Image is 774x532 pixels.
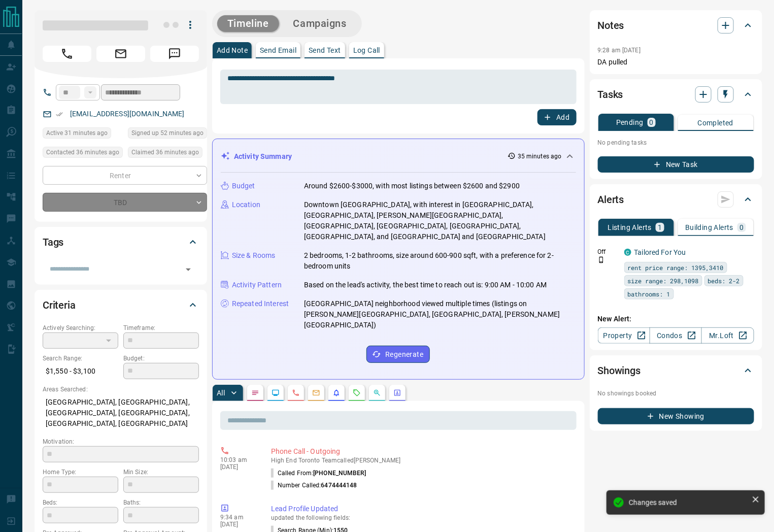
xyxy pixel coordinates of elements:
h2: Tasks [598,86,623,103]
button: Timeline [217,15,279,32]
p: Timeframe: [123,323,199,332]
svg: Calls [292,389,300,397]
svg: Emails [312,389,320,397]
span: [PHONE_NUMBER] [313,470,366,477]
div: Showings [598,358,754,383]
p: Send Text [309,47,341,54]
p: Off [598,247,618,256]
p: Send Email [260,47,296,54]
p: Downtown [GEOGRAPHIC_DATA], with interest in [GEOGRAPHIC_DATA], [GEOGRAPHIC_DATA], [PERSON_NAME][... [304,199,576,242]
p: Activity Summary [234,151,292,162]
div: Tasks [598,82,754,107]
h2: Criteria [43,297,76,313]
a: [EMAIL_ADDRESS][DOMAIN_NAME] [70,110,185,118]
p: Lead Profile Updated [271,504,573,514]
span: 6474444148 [321,482,357,489]
svg: Email Verified [56,111,63,118]
p: 0 [650,119,654,126]
div: Mon Sep 15 2025 [43,127,123,142]
p: Add Note [217,47,248,54]
p: Motivation: [43,437,199,446]
p: Called From: [271,469,366,478]
svg: Opportunities [373,389,381,397]
button: New Showing [598,408,754,424]
div: Activity Summary35 minutes ago [221,147,576,166]
span: Call [43,46,91,62]
p: Actively Searching: [43,323,118,332]
p: Budget: [123,354,199,363]
p: Location [232,199,260,210]
p: 9:28 am [DATE] [598,47,641,54]
button: Open [181,262,195,277]
p: Based on the lead's activity, the best time to reach out is: 9:00 AM - 10:00 AM [304,280,547,290]
p: Search Range: [43,354,118,363]
div: Mon Sep 15 2025 [128,127,207,142]
svg: Listing Alerts [332,389,341,397]
p: 35 minutes ago [518,152,562,161]
p: Pending [616,119,644,126]
p: High End Toronto Team called [PERSON_NAME] [271,457,573,464]
p: Phone Call - Outgoing [271,446,573,457]
p: [DATE] [220,521,256,528]
a: Mr.Loft [701,327,754,344]
div: Mon Sep 15 2025 [43,147,123,161]
p: [DATE] [220,463,256,471]
p: Listing Alerts [608,224,652,231]
p: 10:03 am [220,456,256,463]
p: Repeated Interest [232,298,289,309]
p: Baths: [123,498,199,507]
h2: Notes [598,17,624,34]
p: 0 [739,224,744,231]
span: Claimed 36 minutes ago [131,147,199,157]
span: Contacted 36 minutes ago [46,147,119,157]
a: Tailored For You [634,248,686,256]
a: Condos [650,327,702,344]
p: 2 bedrooms, 1-2 bathrooms, size around 600-900 sqft, with a preference for 2-bedroom units [304,250,576,272]
p: Completed [698,119,734,126]
div: Notes [598,13,754,38]
svg: Agent Actions [393,389,401,397]
p: Areas Searched: [43,385,199,394]
p: Number Called: [271,481,357,490]
p: Beds: [43,498,118,507]
p: Around $2600-$3000, with most listings between $2600 and $2900 [304,181,520,191]
p: No showings booked [598,389,754,398]
div: Changes saved [629,498,748,507]
svg: Lead Browsing Activity [272,389,280,397]
p: 1 [658,224,662,231]
svg: Notes [251,389,259,397]
p: Home Type: [43,468,118,477]
p: Min Size: [123,468,199,477]
a: Property [598,327,650,344]
svg: Push Notification Only [598,256,605,263]
div: Tags [43,230,199,254]
p: All [217,389,225,396]
div: TBD [43,193,207,212]
button: Add [537,109,576,125]
p: No pending tasks [598,135,754,150]
div: condos.ca [624,249,631,256]
p: Size & Rooms [232,250,276,261]
p: DA pulled [598,57,754,68]
span: beds: 2-2 [708,276,740,286]
div: Alerts [598,187,754,212]
p: updated the following fields: [271,514,573,521]
button: Campaigns [283,15,357,32]
span: size range: 298,1098 [628,276,699,286]
p: New Alert: [598,314,754,324]
p: $1,550 - $3,100 [43,363,118,380]
h2: Showings [598,362,641,379]
p: [GEOGRAPHIC_DATA] neighborhood viewed multiple times (listings on [PERSON_NAME][GEOGRAPHIC_DATA],... [304,298,576,330]
button: New Task [598,156,754,173]
span: Message [150,46,199,62]
p: [GEOGRAPHIC_DATA], [GEOGRAPHIC_DATA], [GEOGRAPHIC_DATA], [GEOGRAPHIC_DATA], [GEOGRAPHIC_DATA], [G... [43,394,199,432]
span: Active 31 minutes ago [46,128,108,138]
div: Criteria [43,293,199,317]
span: Email [96,46,145,62]
button: Regenerate [366,346,430,363]
span: Signed up 52 minutes ago [131,128,204,138]
div: Mon Sep 15 2025 [128,147,207,161]
h2: Tags [43,234,63,250]
p: 9:34 am [220,514,256,521]
p: Building Alerts [685,224,733,231]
